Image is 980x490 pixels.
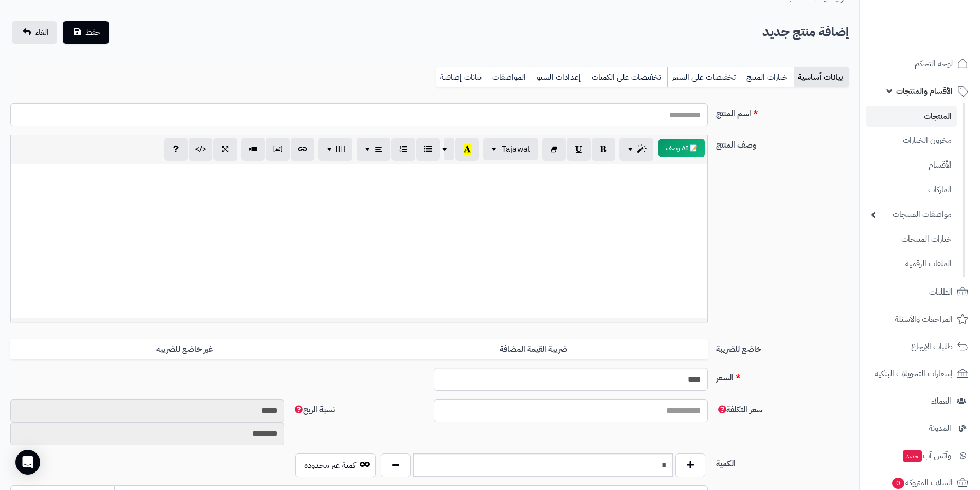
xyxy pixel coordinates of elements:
a: طلبات الإرجاع [866,334,974,359]
a: الملفات الرقمية [866,253,957,275]
a: المراجعات والأسئلة [866,307,974,332]
span: الطلبات [929,285,953,299]
a: لوحة التحكم [866,51,974,76]
a: خيارات المنتج [742,67,794,87]
label: السعر [712,368,853,384]
a: المدونة [866,416,974,441]
a: الغاء [12,21,57,44]
span: سعر التكلفة [716,404,762,416]
a: تخفيضات على الكميات [587,67,667,87]
span: نسبة الربح [293,404,335,416]
label: خاضع للضريبة [712,339,853,355]
span: العملاء [931,394,951,408]
button: 📝 AI وصف [658,139,705,157]
div: Open Intercom Messenger [15,450,40,475]
a: بيانات أساسية [794,67,849,87]
span: حفظ [85,26,101,39]
span: 0 [892,478,905,489]
a: إعدادات السيو [532,67,587,87]
label: وصف المنتج [712,135,853,151]
label: اسم المنتج [712,103,853,120]
span: المراجعات والأسئلة [895,312,953,326]
a: بيانات إضافية [436,67,488,87]
label: الكمية [712,453,853,470]
span: السلات المتروكة [891,476,953,490]
a: إشعارات التحويلات البنكية [866,361,974,386]
a: العملاء [866,389,974,413]
button: Tajawal [483,138,538,160]
img: logo-2.png [910,18,970,40]
span: إشعارات التحويلات البنكية [875,367,953,381]
a: تخفيضات على السعر [667,67,742,87]
button: حفظ [63,21,109,44]
a: مخزون الخيارات [866,130,957,152]
span: طلبات الإرجاع [911,339,953,354]
span: وآتس آب [902,448,951,463]
span: جديد [903,450,922,462]
a: مواصفات المنتجات [866,204,957,226]
span: لوحة التحكم [915,57,953,71]
a: الأقسام [866,154,957,176]
span: الأقسام والمنتجات [896,84,953,98]
span: المدونة [929,421,951,435]
label: ضريبة القيمة المضافة [359,339,708,360]
a: وآتس آبجديد [866,443,974,468]
span: Tajawal [502,143,530,155]
a: المواصفات [488,67,532,87]
a: المنتجات [866,106,957,127]
a: خيارات المنتجات [866,228,957,250]
a: الطلبات [866,280,974,304]
label: غير خاضع للضريبه [10,339,359,360]
a: الماركات [866,179,957,201]
span: الغاء [35,26,49,39]
h2: إضافة منتج جديد [762,22,849,43]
